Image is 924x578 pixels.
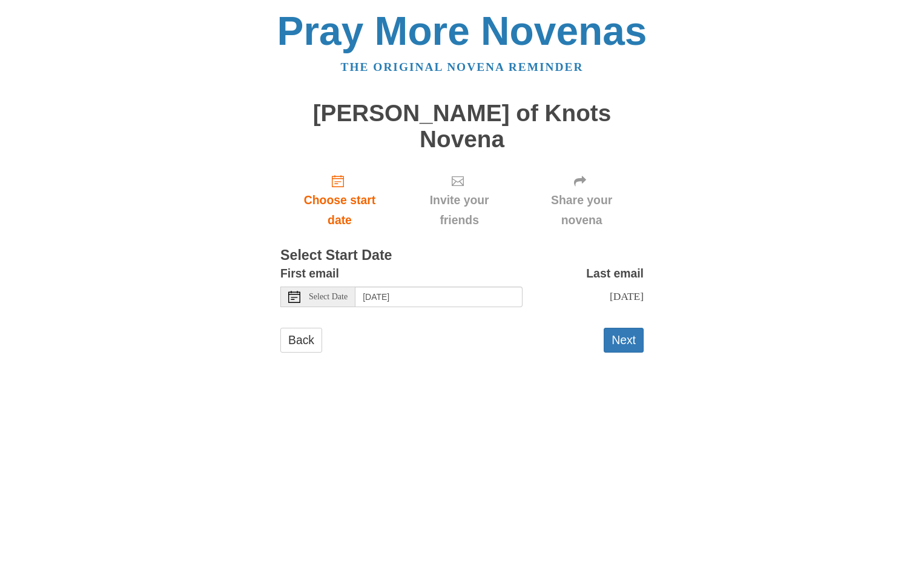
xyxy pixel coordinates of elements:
span: Share your novena [532,190,632,230]
label: First email [280,264,339,284]
span: Select Date [309,293,348,301]
span: Invite your friends [411,190,507,230]
label: Last email [586,264,644,284]
span: [DATE] [610,290,644,302]
h1: [PERSON_NAME] of Knots Novena [280,101,644,152]
div: Click "Next" to confirm your start date first. [520,164,644,236]
a: Choose start date [280,164,399,236]
div: Click "Next" to confirm your start date first. [399,164,520,236]
a: Back [280,328,322,353]
a: The original novena reminder [341,61,584,73]
span: Choose start date [292,190,387,230]
button: Next [604,328,644,353]
a: Pray More Novenas [277,8,647,53]
h3: Select Start Date [280,248,644,264]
